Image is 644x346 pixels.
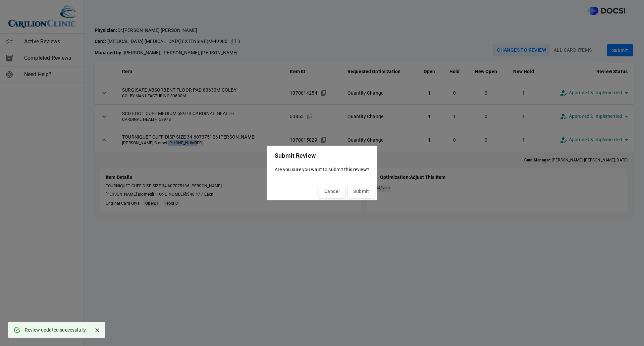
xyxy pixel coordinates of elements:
h2: Submit Review [267,146,377,163]
p: Are you sure you want to submit this review? [275,163,369,176]
button: Cancel [319,185,345,198]
div: Review updated successfully. [25,324,87,336]
button: Submit [348,185,374,198]
button: Close [92,325,102,335]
